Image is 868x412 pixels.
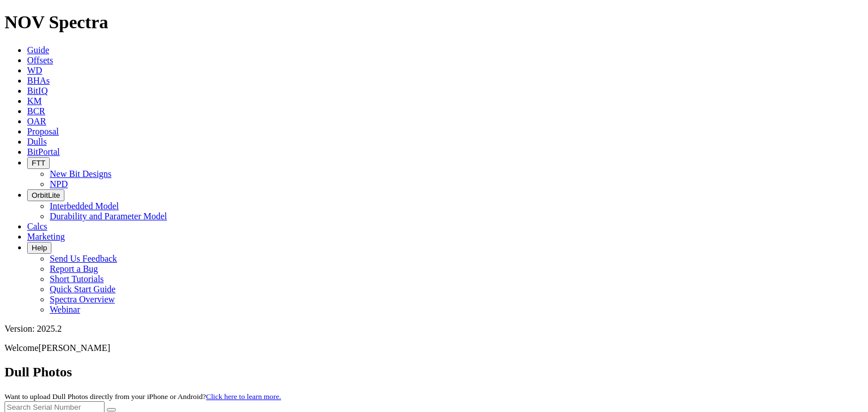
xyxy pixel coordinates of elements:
a: KM [27,96,42,106]
span: FTT [32,159,45,167]
button: Help [27,242,51,254]
a: Guide [27,45,49,55]
a: Offsets [27,55,53,65]
a: Click here to learn more. [206,392,281,401]
a: BitPortal [27,147,60,157]
a: Calcs [27,222,47,231]
a: Send Us Feedback [50,254,117,263]
button: FTT [27,157,50,169]
a: WD [27,66,42,75]
span: OrbitLite [32,191,60,200]
a: Interbedded Model [50,201,119,211]
a: Short Tutorials [50,274,104,284]
a: OAR [27,116,46,126]
a: Durability and Parameter Model [50,211,167,221]
a: NPD [50,179,68,189]
a: Webinar [50,305,80,314]
h2: Dull Photos [5,365,863,380]
div: Version: 2025.2 [5,324,863,334]
p: Welcome [5,343,863,353]
a: Quick Start Guide [50,284,115,294]
button: OrbitLite [27,189,64,201]
a: Marketing [27,232,65,241]
a: BHAs [27,76,50,85]
small: Want to upload Dull Photos directly from your iPhone or Android? [5,392,281,401]
a: Spectra Overview [50,294,115,304]
h1: NOV Spectra [5,12,863,33]
a: BitIQ [27,86,47,96]
a: Dulls [27,137,47,146]
a: Report a Bug [50,264,98,274]
a: New Bit Designs [50,169,111,179]
span: Help [32,244,47,252]
a: Proposal [27,127,59,136]
a: BCR [27,106,45,116]
span: [PERSON_NAME] [38,343,110,353]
